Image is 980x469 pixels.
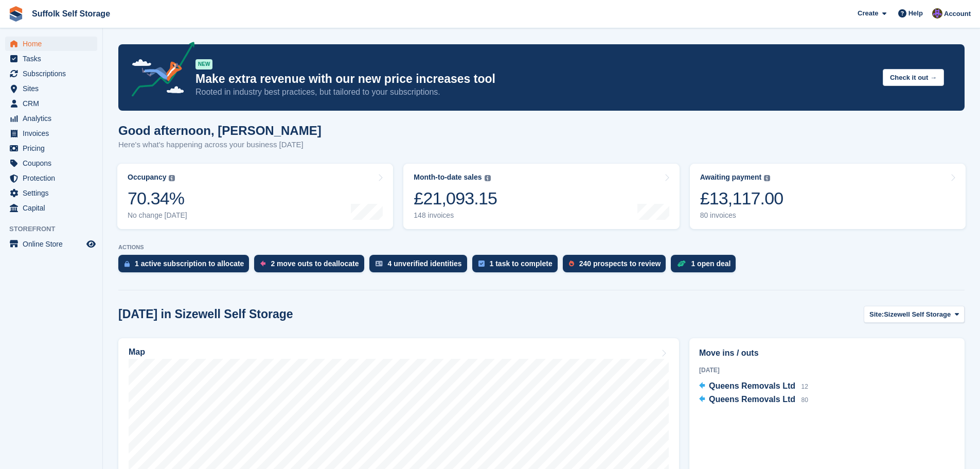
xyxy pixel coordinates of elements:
img: icon-info-grey-7440780725fd019a000dd9b08b2336e03edf1995a4989e88bcd33f0948082b44.svg [764,175,770,181]
span: Protection [23,171,84,185]
span: Invoices [23,126,84,141]
a: menu [5,37,97,51]
a: 1 open deal [671,255,741,277]
a: Suffolk Self Storage [28,5,114,22]
button: Check it out → [883,69,944,86]
span: Home [23,37,84,51]
a: Awaiting payment £13,117.00 80 invoices [690,164,966,229]
span: Subscriptions [23,66,84,81]
a: menu [5,81,97,96]
a: menu [5,171,97,185]
a: 1 task to complete [472,255,563,277]
div: £21,093.15 [414,188,497,209]
a: Queens Removals Ltd 12 [699,380,808,393]
img: move_outs_to_deallocate_icon-f764333ba52eb49d3ac5e1228854f67142a1ed5810a6f6cc68b1a99e826820c5.svg [260,260,265,267]
img: Emma [932,8,942,19]
p: Here's what's happening across your business [DATE] [118,139,322,151]
a: Occupancy 70.34% No change [DATE] [117,164,393,229]
div: 1 task to complete [490,259,553,268]
span: Tasks [23,51,84,66]
img: icon-info-grey-7440780725fd019a000dd9b08b2336e03edf1995a4989e88bcd33f0948082b44.svg [169,175,175,181]
a: menu [5,126,97,141]
span: Create [858,8,878,19]
div: Month-to-date sales [414,173,482,182]
div: NEW [195,59,212,70]
a: 2 move outs to deallocate [254,255,369,277]
a: menu [5,201,97,215]
div: Occupancy [128,173,166,182]
a: menu [5,66,97,81]
p: ACTIONS [118,244,965,251]
span: Sites [23,81,84,96]
div: 1 active subscription to allocate [135,259,244,268]
img: price-adjustments-announcement-icon-8257ccfd72463d97f412b2fc003d46551f7dbcb40ab6d574587a9cd5c0d94... [123,42,195,100]
a: menu [5,141,97,155]
img: prospect-51fa495bee0391a8d652442698ab0144808aea92771e9ea1ae160a38d050c398.svg [569,260,574,267]
img: stora-icon-8386f47178a22dfd0bd8f6a31ec36ba5ce8667c1dd55bd0f319d3a0aa187defe.svg [8,6,24,22]
h2: [DATE] in Sizewell Self Storage [118,307,293,321]
span: Help [908,8,923,19]
a: Preview store [85,238,97,250]
a: menu [5,237,97,251]
span: Queens Removals Ltd [709,381,795,390]
span: CRM [23,96,84,111]
span: Analytics [23,111,84,126]
div: Awaiting payment [700,173,762,182]
a: menu [5,156,97,170]
img: task-75834270c22a3079a89374b754ae025e5fb1db73e45f91037f5363f120a921f8.svg [478,260,485,267]
p: Make extra revenue with our new price increases tool [195,72,875,86]
div: 70.34% [128,188,187,209]
span: 12 [801,383,808,390]
a: menu [5,51,97,66]
span: Sizewell Self Storage [884,309,951,320]
img: deal-1b604bf984904fb50ccaf53a9ad4b4a5d6e5aea283cecdc64d6e3604feb123c2.svg [677,260,686,267]
span: Account [944,9,971,19]
p: Rooted in industry best practices, but tailored to your subscriptions. [195,86,875,98]
span: Capital [23,201,84,215]
div: [DATE] [699,366,955,375]
button: Site: Sizewell Self Storage [864,306,965,323]
a: 4 unverified identities [369,255,472,277]
div: 80 invoices [700,211,783,220]
span: Settings [23,186,84,200]
div: 148 invoices [414,211,497,220]
img: active_subscription_to_allocate_icon-d502201f5373d7db506a760aba3b589e785aa758c864c3986d89f69b8ff3... [124,260,130,267]
div: 1 open deal [691,259,730,268]
a: 240 prospects to review [563,255,671,277]
a: 1 active subscription to allocate [118,255,254,277]
img: verify_identity-adf6edd0f0f0b5bbfe63781bf79b02c33cf7c696d77639b501bdc392416b5a36.svg [376,260,383,267]
span: Pricing [23,141,84,155]
img: icon-info-grey-7440780725fd019a000dd9b08b2336e03edf1995a4989e88bcd33f0948082b44.svg [485,175,491,181]
span: Coupons [23,156,84,170]
a: Month-to-date sales £21,093.15 148 invoices [403,164,679,229]
a: menu [5,96,97,111]
a: menu [5,186,97,200]
span: 80 [801,396,808,404]
a: Queens Removals Ltd 80 [699,393,808,407]
h2: Move ins / outs [699,347,955,359]
div: 4 unverified identities [388,259,462,268]
a: menu [5,111,97,126]
div: 240 prospects to review [579,259,661,268]
div: 2 move outs to deallocate [271,259,359,268]
h2: Map [129,348,145,357]
div: No change [DATE] [128,211,187,220]
span: Site: [869,309,884,320]
span: Queens Removals Ltd [709,395,795,404]
span: Online Store [23,237,84,251]
span: Storefront [9,224,102,234]
div: £13,117.00 [700,188,783,209]
h1: Good afternoon, [PERSON_NAME] [118,124,322,137]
